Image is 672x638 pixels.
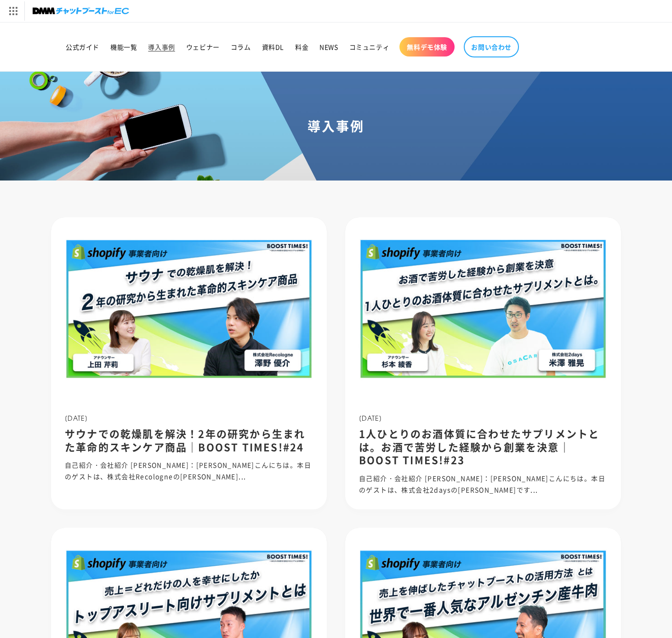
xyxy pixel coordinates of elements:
span: 機能一覧 [110,43,137,51]
a: コラム [225,37,256,56]
a: 導入事例 [142,37,180,56]
img: サウナでの乾燥肌を解決！2年の研究から生まれた革命的スキンケア商品｜BOOST TIMES!#24 [51,217,327,401]
span: 無料デモ体験 [407,43,447,51]
span: [DATE] [359,413,382,423]
a: 1人ひとりのお酒体質に合わせたサプリメントとは。お酒で苦労した経験から創業を決意｜BOOST TIMES!#23 [DATE]1人ひとりのお酒体質に合わせたサプリメントとは。お酒で苦労した経験か... [345,217,621,510]
h1: 導入事例 [11,118,661,134]
span: ウェビナー [186,43,220,51]
span: コラム [231,43,251,51]
a: コミュニティ [344,37,395,56]
img: チャットブーストforEC [33,5,129,17]
a: 無料デモ体験 [399,37,455,56]
a: 公式ガイド [60,37,105,56]
a: ウェビナー [181,37,225,56]
span: 資料DL [262,43,284,51]
a: 資料DL [256,37,290,56]
img: サービス [1,1,24,21]
img: 1人ひとりのお酒体質に合わせたサプリメントとは。お酒で苦労した経験から創業を決意｜BOOST TIMES!#23 [345,217,621,401]
span: 公式ガイド [66,43,99,51]
span: 料金 [295,43,308,51]
a: 機能一覧 [105,37,142,56]
a: NEWS [314,37,343,56]
h2: 1人ひとりのお酒体質に合わせたサプリメントとは。お酒で苦労した経験から創業を決意｜BOOST TIMES!#23 [359,427,607,466]
a: お問い合わせ [464,36,519,57]
span: [DATE] [65,413,88,423]
p: 自己紹介・会社紹介 [PERSON_NAME]：[PERSON_NAME]こんにちは。本日のゲストは、株式会社2daysの[PERSON_NAME]です... [359,473,607,496]
span: 導入事例 [148,43,175,51]
span: NEWS [319,43,338,51]
span: コミュニティ [349,43,390,51]
h2: サウナでの乾燥肌を解決！2年の研究から生まれた革命的スキンケア商品｜BOOST TIMES!#24 [65,427,313,453]
p: 自己紹介・会社紹介 [PERSON_NAME]：[PERSON_NAME]こんにちは。本日のゲストは、株式会社Recologneの[PERSON_NAME]... [65,459,313,482]
a: 料金 [290,37,314,56]
a: サウナでの乾燥肌を解決！2年の研究から生まれた革命的スキンケア商品｜BOOST TIMES!#24 [DATE]サウナでの乾燥肌を解決！2年の研究から生まれた革命的スキンケア商品｜BOOST T... [51,217,327,510]
span: お問い合わせ [471,43,512,51]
